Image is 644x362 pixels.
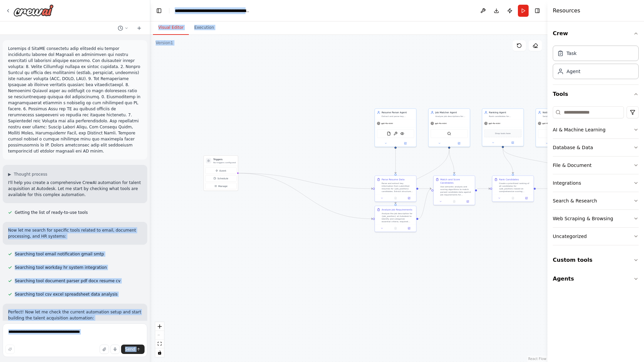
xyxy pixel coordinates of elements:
button: zoom in [155,322,164,331]
button: Search & Research [553,192,639,209]
div: Parse Resume DataParse and extract key information from submitted resumes for {job_position} cand... [375,176,417,202]
div: TriggersNo triggers configuredEventScheduleManage [204,156,238,191]
span: gpt-4o-mini [381,122,393,125]
div: Rank Candidates [499,178,519,181]
div: Analyze Job RequirementsAnalyze the job description for {job_position} at Autodesk to identify an... [375,206,417,232]
img: SerperDevTool [447,132,451,136]
div: Extract and parse key information from resumes in various formats (PDF, DOCX, TXT) including skil... [382,115,414,118]
div: Match and Score Candidates [440,178,473,185]
button: Hide right sidebar [533,6,542,15]
button: Custom tools [553,251,639,269]
button: Open in side panel [462,199,473,203]
div: Analyze Job Requirements [382,208,412,212]
div: Ranking AgentRank candidates for {job_position} based on comprehensive scoring algorithms that ev... [482,109,524,146]
span: Send [125,347,135,352]
img: Logo [13,4,54,16]
div: Use semantic analysis and scoring algorithms to match parsed candidate data against job requireme... [440,185,473,196]
button: Switch to previous chat [115,24,131,32]
div: React Flow controls [155,322,164,357]
div: Job Matcher AgentAnalyze job descriptions for {job_position} at Autodesk to identify essential cr... [428,109,470,147]
button: Tools [553,85,639,104]
button: Database & Data [553,139,639,156]
div: Tools [553,104,639,251]
img: FileReadTool [387,132,391,136]
button: ▶Thought process [8,172,47,177]
g: Edge from 4b9aa886-836f-4978-bd76-b504d7aad483 to 33e73b4e-df68-45ce-a7a1-95f2104d11ee [418,187,431,221]
div: Rank candidates for {job_position} based on comprehensive scoring algorithms that evaluate skills... [489,115,522,118]
div: Rank CandidatesCreate a prioritized ranking of all candidates for {job_position} based on compreh... [492,176,534,202]
button: Uncategorized [553,228,639,245]
span: Event [219,169,226,172]
div: Agent [567,68,580,75]
div: Uncategorized [553,233,587,240]
g: Edge from triggers to 4b9aa886-836f-4978-bd76-b504d7aad483 [237,172,373,221]
span: ▶ [8,172,11,177]
div: Crew [553,43,639,84]
div: Match and Score CandidatesUse semantic analysis and scoring algorithms to match parsed candidate ... [433,176,475,205]
p: Now let me search for specific tools related to email, document processing, and HR systems: [8,227,142,239]
p: Loremips d SitaME consectetu adip elitsedd eiu tempor incididuntu laboree dol Magnaali en adminim... [8,46,142,154]
button: Crew [553,24,639,43]
g: Edge from 762d5985-f6b1-47a8-a607-b46889157d36 to 3a078df4-a179-4847-8453-d4c97fffed71 [501,148,573,174]
img: OCRTool [393,132,397,136]
g: Edge from triggers to e4f76e3c-3d73-4f2e-ba08-175a615c012a [237,172,373,190]
span: Schedule [217,177,228,180]
div: Task [567,50,577,57]
div: Analyze the job description for {job_position} at Autodesk to identify and categorize essential c... [382,212,414,223]
button: Open in side panel [449,141,469,145]
div: Resume Parser AgentExtract and parse key information from resumes in various formats (PDF, DOCX, ... [375,109,417,147]
span: Thought process [14,172,47,177]
button: Click to speak your automation idea [110,345,120,354]
div: Parse and extract key information from submitted resumes for {job_position} candidates. Extract s... [382,182,414,193]
p: I'll help you create a comprehensive CrewAI automation for talent acquisition at Autodesk. Let me... [8,180,142,198]
p: Perfect! Now let me check the current automation setup and start building the talent acquisition ... [8,309,142,321]
g: Edge from 762d5985-f6b1-47a8-a607-b46889157d36 to 8f68bfbc-2609-4dd7-933b-eeac2dc79bb2 [501,148,515,174]
button: Start a new chat [134,24,145,32]
button: Open in side panel [403,196,415,200]
div: Notification Agent [543,111,575,114]
span: Manage [218,184,227,188]
div: Integrations [553,180,581,186]
img: VisionTool [400,132,404,136]
button: Open in side panel [503,141,522,145]
button: Open in side panel [521,196,532,200]
g: Edge from 33e73b4e-df68-45ce-a7a1-95f2104d11ee to 8f68bfbc-2609-4dd7-933b-eeac2dc79bb2 [477,187,490,190]
div: Database & Data [553,144,593,151]
button: Open in side panel [403,226,415,230]
button: Schedule [205,175,236,182]
span: Searching tool email notification gmail smtp [15,251,104,257]
div: Job Matcher Agent [435,111,468,114]
button: Open in side panel [396,141,415,145]
p: No triggers configured [213,161,236,164]
button: Event [205,168,236,174]
button: fit view [155,340,164,348]
span: Searching tool workday hr system integration [15,265,107,270]
span: gpt-4o-mini [435,122,447,125]
button: Manage [205,183,236,189]
h3: Triggers [213,158,236,161]
div: Web Scraping & Browsing [553,215,613,222]
a: React Flow attribution [528,357,546,361]
button: Send [121,345,145,354]
div: Ranking Agent [489,111,522,114]
button: Upload files [100,345,109,354]
div: Notification AgentSend automated email notifications to Autodesk HR team with candidate rankings,... [536,109,578,147]
div: Parse Resume Data [382,178,405,181]
h4: Resources [553,7,580,15]
button: Execution [189,21,219,35]
div: Version 1 [156,40,173,46]
button: Hide left sidebar [154,6,164,15]
span: gpt-4o-mini [542,122,554,125]
button: Visual Editor [153,21,189,35]
button: No output available [506,196,520,200]
span: Searching tool csv excel spreadsheet data analysis [15,292,118,297]
button: toggle interactivity [155,348,164,357]
span: Searching tool document parser pdf docx resume cv [15,278,120,284]
div: File & Document [553,162,592,169]
button: No output available [447,199,461,203]
button: AI & Machine Learning [553,121,639,138]
div: AI & Machine Learning [553,126,605,133]
button: Integrations [553,174,639,192]
div: Analyze job descriptions for {job_position} at Autodesk to identify essential criteria, required ... [435,115,468,118]
button: No output available [388,196,402,200]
